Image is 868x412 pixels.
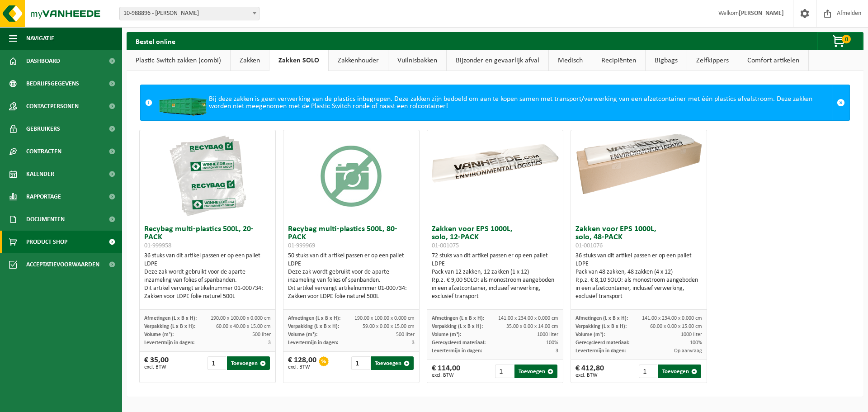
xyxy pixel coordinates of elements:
a: Bijzonder en gevaarlijk afval [447,50,548,71]
a: Recipiënten [592,50,645,71]
span: excl. BTW [288,365,316,370]
div: Pack van 48 zakken, 48 zakken (4 x 12) [576,268,702,276]
span: Gerecycleerd materiaal: [576,340,629,346]
a: Sluit melding [832,85,849,120]
img: 01-999958 [162,130,253,221]
div: Dit artikel vervangt artikelnummer 01-000734: Zakken voor LDPE folie naturel 500L [288,284,415,301]
div: LDPE [432,260,558,268]
span: Contactpersonen [26,95,79,118]
div: LDPE [576,260,702,268]
span: 3 [556,348,558,354]
span: Afmetingen (L x B x H): [432,316,484,321]
span: 1000 liter [537,332,558,337]
span: 500 liter [252,332,271,337]
img: 01-001075 [427,130,563,198]
input: 1 [208,356,226,370]
a: Plastic Switch zakken (combi) [127,50,230,71]
span: 141.00 x 234.00 x 0.000 cm [642,316,702,321]
span: 10-988896 - NAEYAERT DIEDERIK - LANGEMARK [119,7,259,20]
a: Vuilnisbakken [388,50,446,71]
span: 3 [412,340,415,346]
span: Levertermijn in dagen: [288,340,338,346]
span: 01-001075 [432,242,459,249]
button: Toevoegen [227,356,270,370]
span: 100% [690,340,702,346]
span: 190.00 x 100.00 x 0.000 cm [211,316,271,321]
span: 100% [546,340,558,346]
span: 35.00 x 0.00 x 14.00 cm [506,324,558,329]
input: 1 [351,356,370,370]
div: P.p.z. € 9,00 SOLO: als monostroom aangeboden in een afzetcontainer, inclusief verwerking, exclus... [432,276,558,301]
span: Levertermijn in dagen: [576,348,626,354]
span: Afmetingen (L x B x H): [576,316,628,321]
span: Navigatie [26,27,54,50]
div: P.p.z. € 8,10 SOLO: als monostroom aangeboden in een afzetcontainer, inclusief verwerking, exclus... [576,276,702,301]
div: LDPE [288,260,415,268]
div: € 35,00 [144,356,169,370]
div: € 128,00 [288,356,316,370]
h3: Recybag multi-plastics 500L, 80-PACK [288,225,415,250]
a: Comfort artikelen [738,50,808,71]
button: Toevoegen [514,365,557,378]
span: 01-001076 [576,242,603,249]
input: 1 [495,365,514,378]
input: 1 [639,365,657,378]
img: HK-XC-20-GN-00.png [157,90,209,116]
span: Verpakking (L x B x H): [288,324,339,329]
span: Verpakking (L x B x H): [144,324,195,329]
span: 1000 liter [681,332,702,337]
span: Levertermijn in dagen: [144,340,194,346]
span: 141.00 x 234.00 x 0.000 cm [498,316,558,321]
div: 36 stuks van dit artikel passen er op een pallet [576,252,702,301]
a: Zakkenhouder [329,50,388,71]
img: 01-001076 [571,130,707,198]
span: Afmetingen (L x B x H): [144,316,197,321]
div: LDPE [144,260,271,268]
h3: Zakken voor EPS 1000L, solo, 12-PACK [432,225,558,250]
span: 3 [268,340,271,346]
div: Deze zak wordt gebruikt voor de aparte inzameling van folies of spanbanden. [144,268,271,284]
span: Verpakking (L x B x H): [432,324,483,329]
div: € 114,00 [432,365,460,378]
div: € 412,80 [576,365,604,378]
div: 50 stuks van dit artikel passen er op een pallet [288,252,415,301]
span: 60.00 x 40.00 x 15.00 cm [216,324,271,329]
span: 10-988896 - NAEYAERT DIEDERIK - LANGEMARK [120,7,259,20]
button: 0 [817,32,863,50]
span: Kalender [26,163,54,185]
span: Afmetingen (L x B x H): [288,316,340,321]
span: excl. BTW [576,373,604,378]
strong: [PERSON_NAME] [739,10,784,17]
span: Documenten [26,208,65,231]
div: 36 stuks van dit artikel passen er op een pallet [144,252,271,301]
span: excl. BTW [144,365,169,370]
span: Volume (m³): [576,332,605,337]
span: Dashboard [26,50,60,72]
a: Bigbags [646,50,687,71]
div: Deze zak wordt gebruikt voor de aparte inzameling van folies of spanbanden. [288,268,415,284]
span: Rapportage [26,185,61,208]
span: 500 liter [396,332,415,337]
span: Levertermijn in dagen: [432,348,482,354]
span: Bedrijfsgegevens [26,72,79,95]
button: Toevoegen [658,365,701,378]
span: Op aanvraag [674,348,702,354]
span: Gerecycleerd materiaal: [432,340,486,346]
a: Zakken [231,50,269,71]
span: Verpakking (L x B x H): [576,324,627,329]
span: Product Shop [26,231,67,253]
span: Volume (m³): [288,332,317,337]
span: 59.00 x 0.00 x 15.00 cm [363,324,415,329]
h2: Bestel online [127,32,184,50]
div: 72 stuks van dit artikel passen er op een pallet [432,252,558,301]
h3: Recybag multi-plastics 500L, 20-PACK [144,225,271,250]
div: Pack van 12 zakken, 12 zakken (1 x 12) [432,268,558,276]
span: 190.00 x 100.00 x 0.000 cm [354,316,415,321]
div: Dit artikel vervangt artikelnummer 01-000734: Zakken voor LDPE folie naturel 500L [144,284,271,301]
span: Volume (m³): [432,332,461,337]
img: 01-999969 [306,130,396,221]
h3: Zakken voor EPS 1000L, solo, 48-PACK [576,225,702,250]
span: Contracten [26,140,61,163]
button: Toevoegen [371,356,414,370]
span: 01-999958 [144,242,171,249]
